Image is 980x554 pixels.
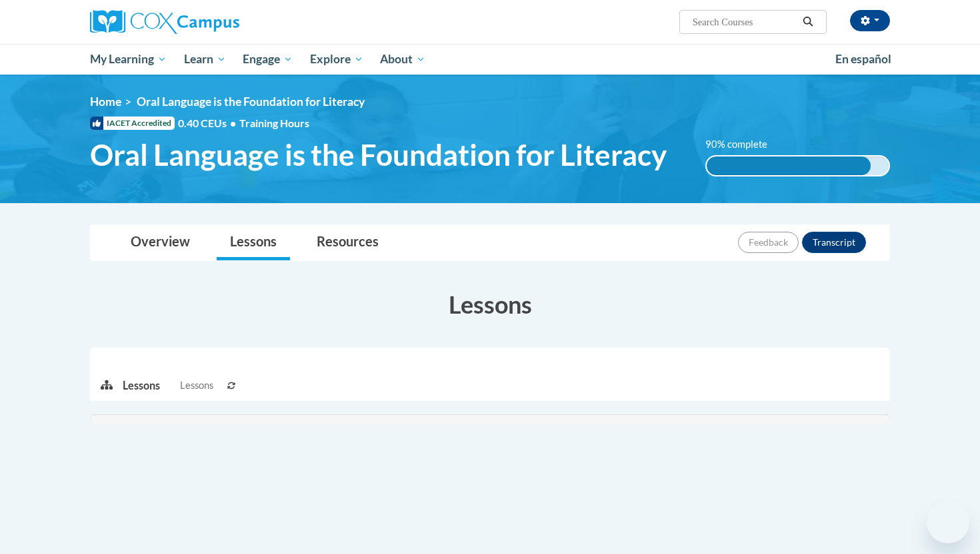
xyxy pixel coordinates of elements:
[835,52,891,66] span: En español
[90,10,239,34] img: Cox Campus
[123,378,160,393] p: Lessons
[180,378,213,393] span: Lessons
[234,44,301,75] a: Engage
[380,51,425,67] span: About
[738,232,799,253] button: Feedback
[243,51,293,67] span: Engage
[175,44,235,75] a: Learn
[90,137,667,172] span: Oral Language is the Foundation for Literacy
[239,117,309,129] span: Training Hours
[81,44,175,75] a: My Learning
[178,116,239,131] span: 0.40 CEUs
[802,232,866,253] button: Transcript
[827,45,900,73] a: En español
[372,44,435,75] a: About
[90,95,121,109] a: Home
[137,95,365,109] span: Oral Language is the Foundation for Literacy
[303,225,392,260] a: Resources
[90,10,343,34] a: Cox Campus
[691,14,798,30] input: Search Courses
[705,137,782,152] label: 90% complete
[90,51,167,67] span: My Learning
[230,117,236,129] span: •
[184,51,226,67] span: Learn
[90,288,890,321] h3: Lessons
[850,10,890,31] button: Account Settings
[90,117,175,130] span: IACET Accredited
[217,225,290,260] a: Lessons
[70,44,910,75] div: Main menu
[707,156,871,175] div: 90% complete
[927,501,969,543] iframe: Button to launch messaging window
[301,44,372,75] a: Explore
[117,225,203,260] a: Overview
[310,51,363,67] span: Explore
[798,14,818,30] button: Search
